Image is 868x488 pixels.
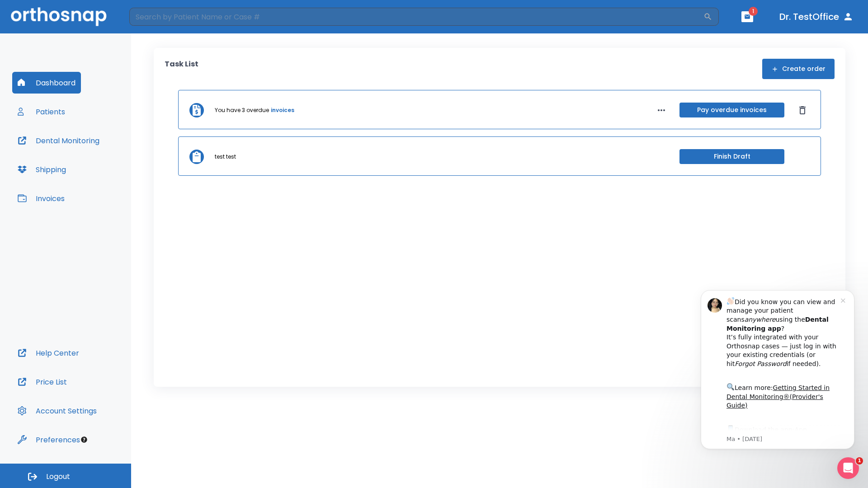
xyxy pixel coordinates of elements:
[12,159,71,180] button: Shipping
[762,59,835,79] button: Create order
[46,472,70,482] span: Logout
[215,153,236,161] p: test test
[776,9,857,25] button: Dr. TestOffice
[165,59,198,79] p: Task List
[856,457,863,465] span: 1
[679,149,784,164] button: Finish Draft
[837,457,859,479] iframe: Intercom live chat
[12,429,85,450] button: Preferences
[80,436,88,444] div: Tooltip anchor
[12,101,71,122] button: Patients
[12,342,85,364] button: Help Center
[12,371,72,393] button: Price List
[271,106,294,114] a: invoices
[12,72,81,94] button: Dashboard
[153,19,160,27] button: Dismiss notification
[12,130,105,151] button: Dental Monitoring
[39,147,153,193] div: Download the app: | ​ Let us know if you need help getting started!
[12,400,102,422] button: Account Settings
[11,7,107,26] img: Orthosnap
[679,103,784,117] button: Pay overdue invoices
[795,103,810,117] button: Dismiss
[749,7,758,16] span: 1
[129,8,703,26] input: Search by Patient Name or Case #
[215,106,269,114] p: You have 3 overdue
[39,150,120,166] a: App Store
[12,188,70,209] button: Invoices
[687,277,868,464] iframe: Intercom notifications message
[39,159,153,167] p: Message from Ma, sent 2w ago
